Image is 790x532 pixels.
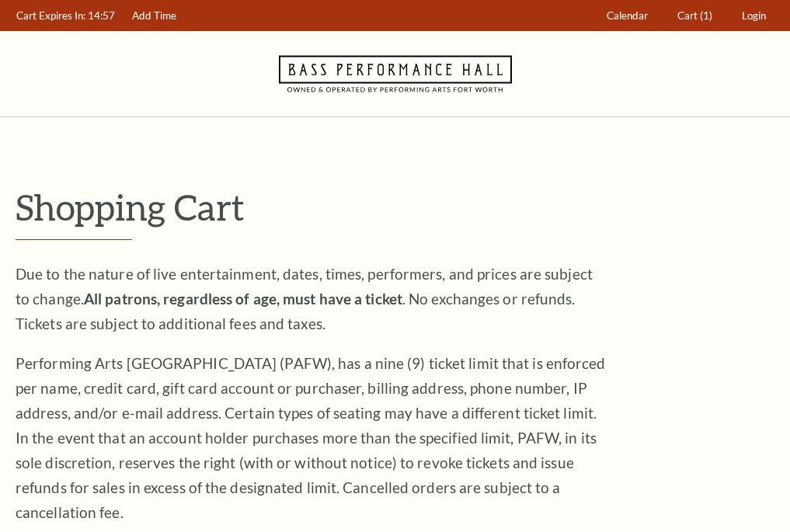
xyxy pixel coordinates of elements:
[84,290,402,308] strong: All patrons, regardless of age, must have a ticket
[677,9,698,22] span: Cart
[16,351,606,525] p: Performing Arts [GEOGRAPHIC_DATA] (PAFW), has a nine (9) ticket limit that is enforced per name, ...
[16,9,85,22] span: Cart Expires In:
[607,9,648,22] span: Calendar
[735,1,774,31] a: Login
[600,1,656,31] a: Calendar
[670,1,720,31] a: Cart (1)
[125,1,184,31] a: Add Time
[16,187,774,227] p: Shopping Cart
[742,9,766,22] span: Login
[700,9,712,22] span: (1)
[16,265,593,332] span: Due to the nature of live entertainment, dates, times, performers, and prices are subject to chan...
[88,9,115,22] span: 14:57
